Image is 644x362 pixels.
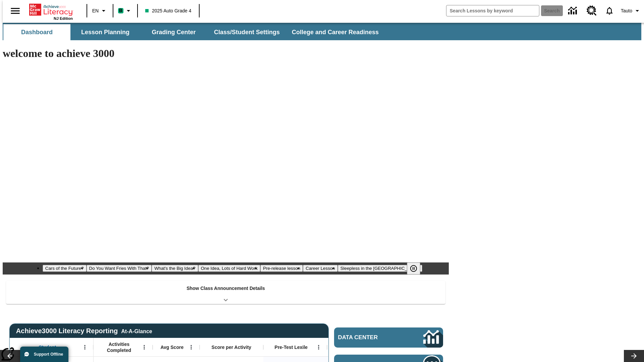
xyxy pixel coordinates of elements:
button: Dashboard [3,24,70,40]
button: Lesson carousel, Next [624,350,644,362]
span: Avg Score [160,344,183,350]
button: Open Menu [186,342,196,352]
button: Language: EN, Select a language [89,5,111,17]
button: Slide 7 Sleepless in the Animal Kingdom [338,265,423,272]
button: Support Offline [20,347,68,362]
span: Achieve3000 Literacy Reporting [16,327,152,335]
button: Open side menu [5,1,25,21]
button: Profile/Settings [618,5,644,17]
button: Open Menu [80,342,90,352]
button: Class/Student Settings [209,24,285,40]
button: Lesson Planning [72,24,139,40]
span: NJ Edition [54,16,73,20]
a: Home [29,3,73,16]
span: Pre-Test Lexile [275,344,308,350]
div: Show Class Announcement Details [6,281,445,304]
p: Show Class Announcement Details [186,285,265,292]
button: Open Menu [139,342,149,352]
button: Slide 4 One Idea, Lots of Hard Work [198,265,260,272]
span: Student [39,344,56,350]
span: Support Offline [34,352,63,357]
button: College and Career Readiness [286,24,384,40]
button: Grading Center [140,24,207,40]
a: Data Center [334,327,443,348]
input: search field [446,5,539,16]
button: Slide 5 Pre-release lesson [260,265,303,272]
div: Pause [407,262,427,275]
div: Home [29,2,73,20]
span: Tauto [621,7,632,14]
button: Slide 6 Career Lesson [303,265,337,272]
span: 2025 Auto Grade 4 [145,7,192,14]
span: Data Center [338,334,401,341]
button: Slide 1 Cars of the Future? [43,265,87,272]
button: Open Menu [314,342,324,352]
span: B [119,6,122,15]
button: Boost Class color is mint green. Change class color [115,5,135,17]
span: Score per Activity [212,344,252,350]
a: Resource Center, Will open in new tab [583,2,601,20]
a: Data Center [564,2,583,20]
div: SubNavbar [3,24,385,40]
h1: welcome to achieve 3000 [3,47,449,60]
button: Slide 3 What's the Big Idea? [152,265,198,272]
button: Slide 2 Do You Want Fries With That? [87,265,152,272]
div: At-A-Glance [121,327,152,335]
div: SubNavbar [3,23,641,40]
a: Notifications [601,2,618,19]
button: Pause [407,262,420,275]
span: Activities Completed [97,341,141,353]
span: EN [92,7,99,14]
